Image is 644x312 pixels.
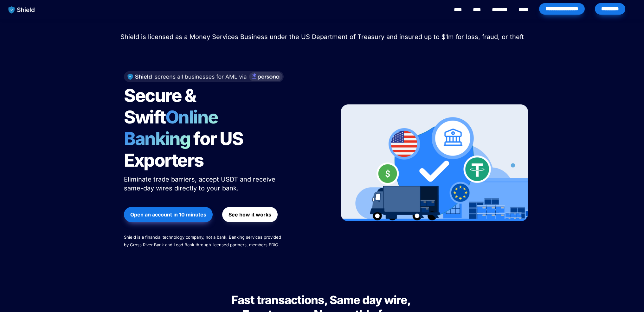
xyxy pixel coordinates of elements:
img: website logo [5,3,38,17]
span: for US Exporters [124,128,246,171]
span: Eliminate trade barriers, accept USDT and receive same-day wires directly to your bank. [124,176,277,192]
a: Open an account in 10 minutes [124,204,213,225]
span: Secure & Swift [124,85,199,128]
span: Shield is licensed as a Money Services Business under the US Department of Treasury and insured u... [120,33,524,41]
span: Shield is a financial technology company, not a bank. Banking services provided by Cross River Ba... [124,235,282,247]
strong: See how it works [229,211,271,218]
a: See how it works [222,204,278,225]
span: Online Banking [124,106,224,149]
button: See how it works [222,207,278,222]
button: Open an account in 10 minutes [124,207,213,222]
strong: Open an account in 10 minutes [130,211,206,218]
